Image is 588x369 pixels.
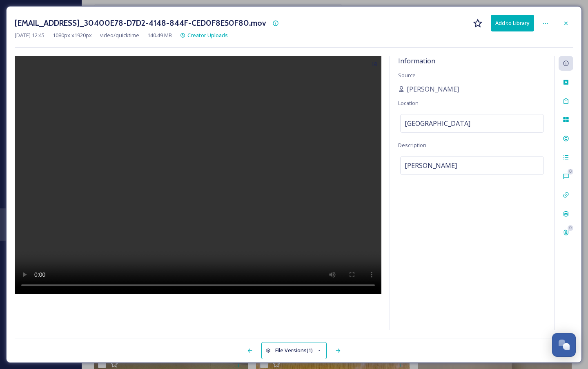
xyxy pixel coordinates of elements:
button: Add to Library [491,15,534,31]
span: video/quicktime [100,31,139,39]
span: Description [398,141,426,149]
span: Source [398,72,416,79]
div: 0 [568,225,573,231]
div: 0 [568,169,573,174]
button: Open Chat [552,333,576,357]
span: [GEOGRAPHIC_DATA] [405,119,470,128]
span: Information [398,56,435,65]
span: Location [398,99,419,107]
button: File Versions(1) [261,342,327,359]
span: [PERSON_NAME] [407,84,459,94]
span: 140.49 MB [147,31,172,39]
h3: [EMAIL_ADDRESS]_30400E78-D7D2-4148-844F-CED0F8E50F80.mov [15,17,266,29]
span: 1080 px x 1920 px [53,31,92,39]
span: [DATE] 12:45 [15,31,45,39]
span: [PERSON_NAME] [405,161,457,170]
span: Creator Uploads [187,31,228,39]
